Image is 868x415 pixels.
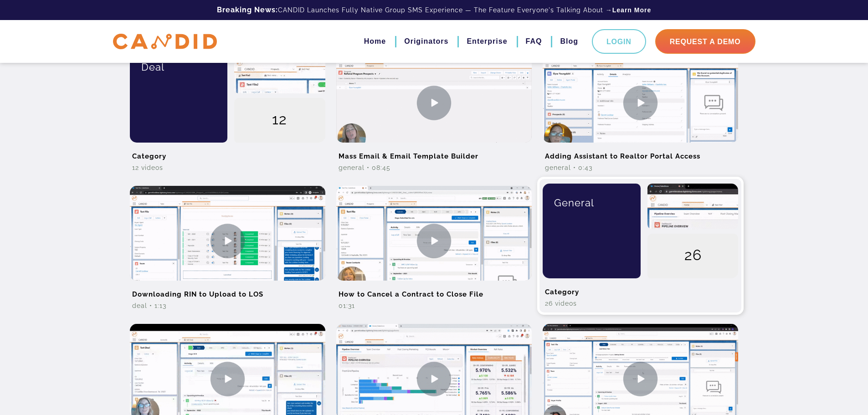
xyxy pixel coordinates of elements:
[543,278,738,299] h2: Category
[543,163,738,172] div: General • 0:43
[336,186,532,296] img: How to Cancel a Contract to Close File Video
[336,281,532,301] h2: How to Cancel a Contract to Close File
[543,299,738,308] div: 26 Videos
[364,34,386,49] a: Home
[130,281,325,301] h2: Downloading RIN to Upload to LOS
[550,184,634,222] div: General
[234,98,325,143] div: 12
[655,29,755,54] a: Request A Demo
[526,34,542,49] a: FAQ
[543,48,738,158] img: Adding Assistant to Realtor Portal Access Video
[592,29,646,54] a: Login
[404,34,448,49] a: Originators
[647,234,739,279] div: 26
[467,34,507,49] a: Enterprise
[217,5,278,14] b: Breaking News:
[560,34,578,49] a: Blog
[336,143,532,163] h2: Mass Email & Email Template Builder
[130,301,325,310] div: Deal • 1:13
[336,301,532,310] div: 01:31
[543,143,738,163] h2: Adding Assistant to Realtor Portal Access
[336,48,532,158] img: Mass Email & Email Template Builder Video
[130,163,325,172] div: 12 Videos
[612,5,651,15] a: Learn More
[130,186,325,296] img: Downloading RIN to Upload to LOS Video
[130,143,325,163] h2: Category
[113,34,217,50] img: CANDID APP
[336,163,532,172] div: General • 08:45
[137,48,221,86] div: Deal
